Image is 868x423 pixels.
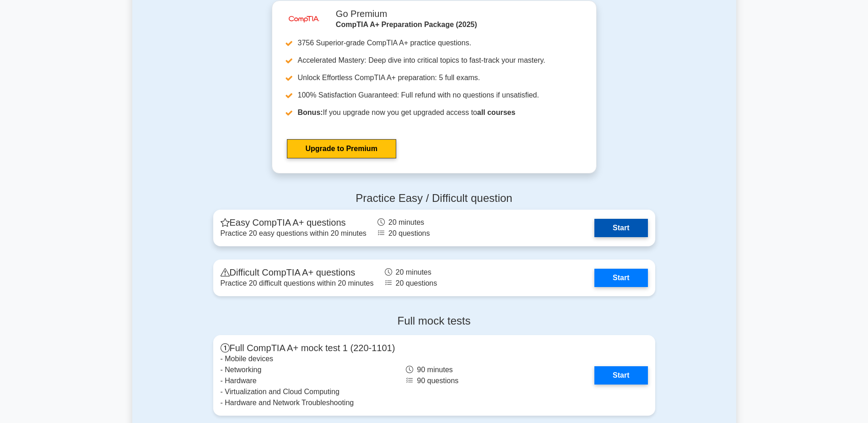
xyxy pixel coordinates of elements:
h4: Practice Easy / Difficult question [213,192,655,205]
a: Start [594,219,647,237]
a: Start [594,269,647,287]
a: Start [594,366,647,385]
a: Upgrade to Premium [287,139,396,158]
h4: Full mock tests [213,315,655,328]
